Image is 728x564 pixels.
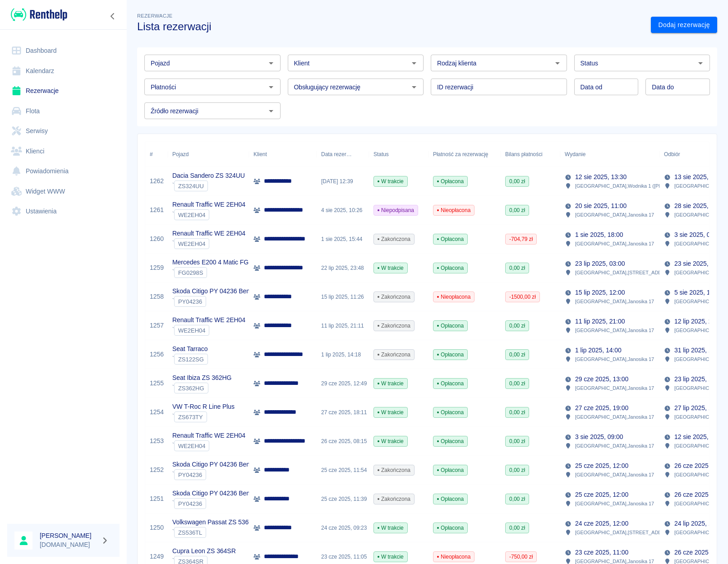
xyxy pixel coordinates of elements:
[172,142,189,167] div: Pojazd
[150,176,164,186] a: 1262
[40,531,97,540] h6: [PERSON_NAME]
[374,495,414,503] span: Zakończona
[317,340,369,369] div: 1 lip 2025, 14:18
[575,471,654,479] p: [GEOGRAPHIC_DATA] , Janosika 17
[433,524,467,532] span: Opłacona
[175,298,206,305] span: PY04236
[172,354,208,365] div: `
[674,403,724,413] p: 27 lip 2025, 19:00
[433,351,467,359] span: Opłacona
[674,317,724,326] p: 12 lip 2025, 22:00
[150,407,164,417] a: 1254
[506,408,529,416] span: 0,00 zł
[575,499,654,508] p: [GEOGRAPHIC_DATA] , Janosika 17
[369,142,429,167] div: Status
[106,10,120,22] button: Zwiń nawigację
[574,79,639,95] input: DD.MM.YYYY
[433,466,467,474] span: Opłacona
[575,288,625,297] p: 15 lip 2025, 12:00
[433,553,474,561] span: Nieopłacona
[172,527,256,538] div: `
[575,326,654,334] p: [GEOGRAPHIC_DATA] , Janosika 17
[175,212,209,218] span: WE2EH04
[7,101,120,121] a: Flota
[374,264,407,272] span: W trakcie
[137,20,644,33] h3: Lista rezerwacji
[506,351,529,359] span: 0,00 zł
[175,356,207,363] span: ZS122SG
[317,456,369,485] div: 25 cze 2025, 11:54
[674,374,724,384] p: 23 lip 2025, 13:00
[150,205,164,215] a: 1261
[175,414,207,421] span: ZS673TY
[433,437,467,445] span: Opłacona
[374,293,414,301] span: Zakończona
[374,408,407,416] span: W trakcie
[150,436,164,446] a: 1253
[433,235,467,243] span: Opłacona
[674,230,723,240] p: 3 sie 2025, 08:30
[374,524,407,532] span: W trakcie
[317,311,369,340] div: 11 lip 2025, 21:11
[168,142,249,167] div: Pojazd
[145,142,168,167] div: #
[172,489,263,498] p: Skoda Citigo PY 04236 Benzyna
[317,167,369,196] div: [DATE] 12:39
[575,490,628,499] p: 25 cze 2025, 12:00
[40,540,97,550] p: [DOMAIN_NAME]
[374,235,414,243] span: Zakończona
[150,234,164,244] a: 1260
[565,142,585,167] div: Wydanie
[674,548,728,557] p: 26 cze 2025, 12:00
[172,411,235,422] div: `
[7,161,120,181] a: Powiadomienia
[172,460,263,469] p: Skoda Citigo PY 04236 Benzyna
[373,142,389,167] div: Status
[575,297,654,305] p: [GEOGRAPHIC_DATA] , Janosika 17
[506,322,529,330] span: 0,00 zł
[172,402,235,411] p: VW T-Roc R Line Plus
[433,177,467,185] span: Opłacona
[674,461,728,471] p: 26 cze 2025, 12:00
[645,79,710,95] input: DD.MM.YYYY
[150,494,164,504] a: 1251
[374,553,407,561] span: W trakcie
[265,81,277,93] button: Otwórz
[374,437,407,445] span: W trakcie
[560,142,659,167] div: Wydanie
[150,263,164,273] a: 1259
[506,553,536,561] span: -750,00 zł
[172,344,208,354] p: Seat Tarraco
[11,7,67,22] img: Renthelp logo
[172,296,263,307] div: `
[575,182,696,190] p: [GEOGRAPHIC_DATA] , Wodnika 1 ([PERSON_NAME])
[651,17,717,33] a: Dodaj rezerwację
[172,238,245,249] div: `
[7,81,120,101] a: Rezerwacje
[575,211,654,219] p: [GEOGRAPHIC_DATA] , Janosika 17
[172,325,245,336] div: `
[253,142,267,167] div: Klient
[506,466,529,474] span: 0,00 zł
[150,142,153,167] div: #
[575,355,654,363] p: [GEOGRAPHIC_DATA] , Janosika 17
[506,437,529,445] span: 0,00 zł
[674,201,726,211] p: 28 sie 2025, 11:00
[172,267,268,278] div: `
[374,379,407,388] span: W trakcie
[172,209,245,220] div: `
[575,442,654,450] p: [GEOGRAPHIC_DATA] , Janosika 17
[674,288,723,297] p: 5 sie 2025, 12:00
[317,427,369,456] div: 26 cze 2025, 08:15
[175,240,209,247] span: WE2EH04
[172,431,245,440] p: Renault Traffic WE 2EH04
[575,432,623,442] p: 3 sie 2025, 09:00
[408,81,420,93] button: Otwórz
[172,383,231,393] div: `
[321,142,352,167] div: Data rezerwacji
[7,201,120,222] a: Ustawienia
[575,259,625,268] p: 23 lip 2025, 03:00
[172,546,236,556] p: Cupra Leon ZS 364SR
[172,469,263,480] div: `
[317,485,369,513] div: 25 cze 2025, 11:39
